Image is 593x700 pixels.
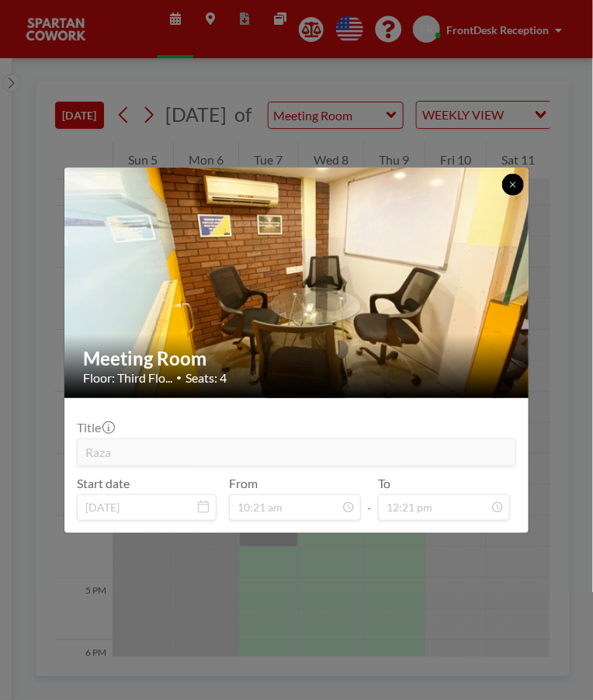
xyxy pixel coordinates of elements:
span: • [176,372,182,383]
span: Floor: Third Flo... [83,370,172,386]
span: Seats: 4 [186,370,227,386]
img: 537.jpg [64,108,530,457]
label: To [378,476,390,491]
label: Title [77,420,113,435]
label: From [229,476,258,491]
input: (No title) [78,439,515,466]
span: - [367,481,372,515]
h2: Meeting Room [83,347,512,370]
label: Start date [77,476,130,491]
